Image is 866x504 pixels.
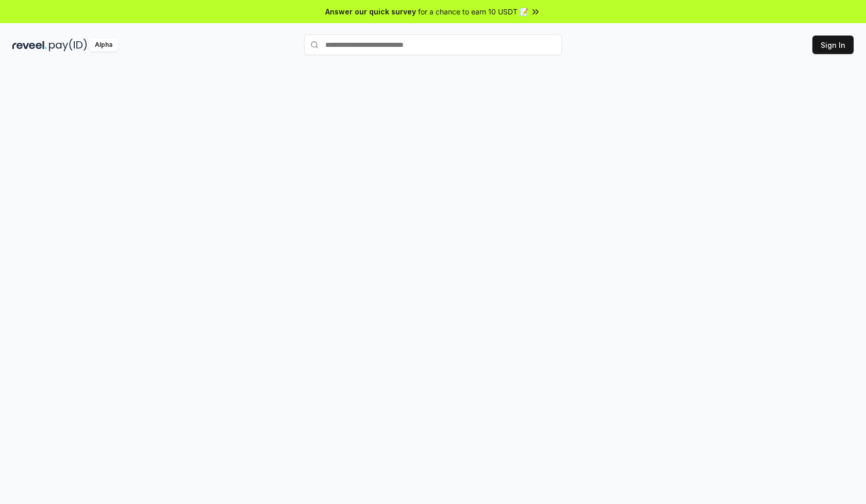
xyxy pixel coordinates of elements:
[89,39,118,51] div: Alpha
[325,6,416,17] span: Answer our quick survey
[812,36,854,54] button: Sign In
[12,39,47,51] img: reveel_dark
[49,39,87,51] img: pay_id
[418,6,528,17] span: for a chance to earn 10 USDT 📝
